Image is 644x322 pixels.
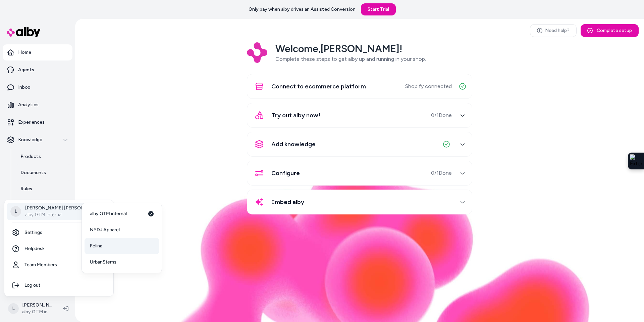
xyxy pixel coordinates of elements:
[90,227,120,233] span: NYDJ Apparel
[90,243,102,249] span: Felina
[10,206,21,217] span: L
[25,205,102,211] p: [PERSON_NAME] [PERSON_NAME]
[25,211,102,218] p: alby GTM internal
[90,259,116,266] span: UrbanStems
[7,277,111,293] div: Log out
[7,225,111,241] a: Settings
[24,245,45,252] span: Helpdesk
[7,257,111,273] a: Team Members
[90,210,127,217] span: alby GTM internal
